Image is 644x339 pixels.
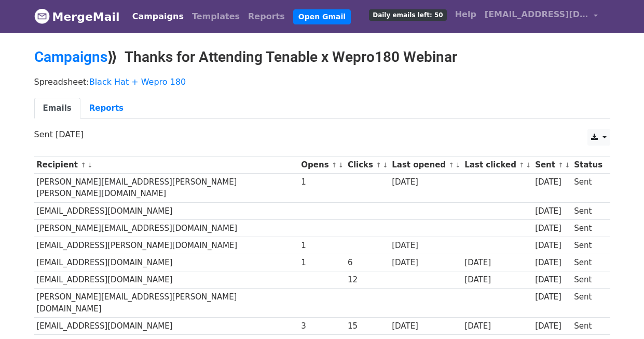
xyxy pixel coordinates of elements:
[485,8,588,21] span: [EMAIL_ADDRESS][DOMAIN_NAME]
[34,8,50,24] img: MergeMail logo
[332,161,337,169] a: ↑
[34,129,610,140] p: Sent [DATE]
[80,161,86,169] a: ↑
[338,161,344,169] a: ↓
[558,161,564,169] a: ↑
[34,237,299,254] td: [EMAIL_ADDRESS][PERSON_NAME][DOMAIN_NAME]
[34,289,299,318] td: [PERSON_NAME][EMAIL_ADDRESS][PERSON_NAME][DOMAIN_NAME]
[392,240,459,252] div: [DATE]
[532,157,571,174] th: Sent
[34,254,299,271] td: [EMAIL_ADDRESS][DOMAIN_NAME]
[571,174,605,203] td: Sent
[455,161,461,169] a: ↓
[481,4,602,29] a: [EMAIL_ADDRESS][DOMAIN_NAME]
[299,157,346,174] th: Opens
[301,320,342,332] div: 3
[345,157,389,174] th: Clicks
[34,48,610,66] h2: ⟫ Thanks for Attending Tenable x Wepro180 Webinar
[244,6,289,27] a: Reports
[301,257,342,269] div: 1
[89,77,186,87] a: Black Hat + Wepro 180
[301,240,342,252] div: 1
[293,9,351,24] a: Open Gmail
[301,176,342,188] div: 1
[34,174,299,203] td: [PERSON_NAME][EMAIL_ADDRESS][PERSON_NAME][PERSON_NAME][DOMAIN_NAME]
[34,317,299,334] td: [EMAIL_ADDRESS][DOMAIN_NAME]
[464,320,530,332] div: [DATE]
[34,202,299,219] td: [EMAIL_ADDRESS][DOMAIN_NAME]
[565,161,570,169] a: ↓
[34,271,299,289] td: [EMAIL_ADDRESS][DOMAIN_NAME]
[376,161,381,169] a: ↑
[348,274,387,286] div: 12
[87,161,93,169] a: ↓
[535,240,569,252] div: [DATE]
[128,6,188,27] a: Campaigns
[519,161,525,169] a: ↑
[365,4,450,25] a: Daily emails left: 50
[535,176,569,188] div: [DATE]
[392,257,459,269] div: [DATE]
[389,157,462,174] th: Last opened
[535,223,569,234] div: [DATE]
[464,274,530,286] div: [DATE]
[382,161,388,169] a: ↓
[535,291,569,303] div: [DATE]
[535,274,569,286] div: [DATE]
[571,289,605,318] td: Sent
[34,157,299,174] th: Recipient
[571,317,605,334] td: Sent
[535,320,569,332] div: [DATE]
[369,9,446,21] span: Daily emails left: 50
[571,202,605,219] td: Sent
[464,257,530,269] div: [DATE]
[571,237,605,254] td: Sent
[348,320,387,332] div: 15
[571,219,605,237] td: Sent
[448,161,454,169] a: ↑
[34,76,610,87] p: Spreadsheet:
[188,6,244,27] a: Templates
[34,6,120,28] a: MergeMail
[571,271,605,289] td: Sent
[535,257,569,269] div: [DATE]
[451,4,481,25] a: Help
[348,257,387,269] div: 6
[526,161,531,169] a: ↓
[34,219,299,237] td: [PERSON_NAME][EMAIL_ADDRESS][DOMAIN_NAME]
[34,98,80,119] a: Emails
[462,157,533,174] th: Last clicked
[571,157,605,174] th: Status
[535,205,569,217] div: [DATE]
[34,48,107,66] a: Campaigns
[571,254,605,271] td: Sent
[80,98,132,119] a: Reports
[392,176,459,188] div: [DATE]
[392,320,459,332] div: [DATE]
